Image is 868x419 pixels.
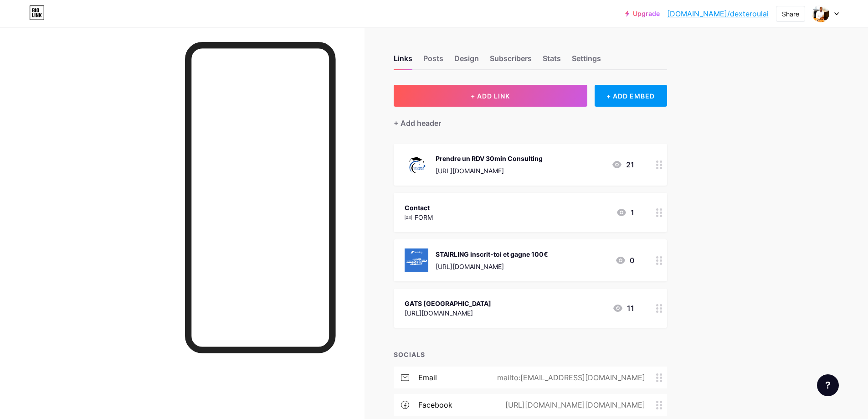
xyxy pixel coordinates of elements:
[490,53,532,69] div: Subscribers
[782,9,799,19] div: Share
[612,303,634,314] div: 11
[394,118,441,129] div: + Add header
[405,248,428,272] img: STAIRLING inscrit-toi et gagne 100€
[483,372,656,383] div: mailto:[EMAIL_ADDRESS][DOMAIN_NAME]
[418,372,437,383] div: email
[491,399,656,410] div: [URL][DOMAIN_NAME][DOMAIN_NAME]
[415,212,433,222] p: FORM
[611,159,634,170] div: 21
[543,53,561,69] div: Stats
[405,299,491,308] div: GATS [GEOGRAPHIC_DATA]
[436,154,543,163] div: Prendre un RDV 30min Consulting
[436,249,548,259] div: STAIRLING inscrit-toi et gagne 100€
[418,399,452,410] div: facebook
[405,308,491,318] div: [URL][DOMAIN_NAME]
[615,255,634,266] div: 0
[394,53,412,69] div: Links
[616,207,634,218] div: 1
[812,5,829,22] img: dexteroulai
[572,53,601,69] div: Settings
[394,350,667,359] div: SOCIALS
[405,153,428,176] img: Prendre un RDV 30min Consulting
[454,53,479,69] div: Design
[667,8,769,19] a: [DOMAIN_NAME]/dexteroulai
[436,166,543,176] div: [URL][DOMAIN_NAME]
[471,92,510,100] span: + ADD LINK
[595,85,667,107] div: + ADD EMBED
[423,53,443,69] div: Posts
[405,203,433,212] div: Contact
[394,85,587,107] button: + ADD LINK
[436,262,548,271] div: [URL][DOMAIN_NAME]
[625,10,660,17] a: Upgrade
